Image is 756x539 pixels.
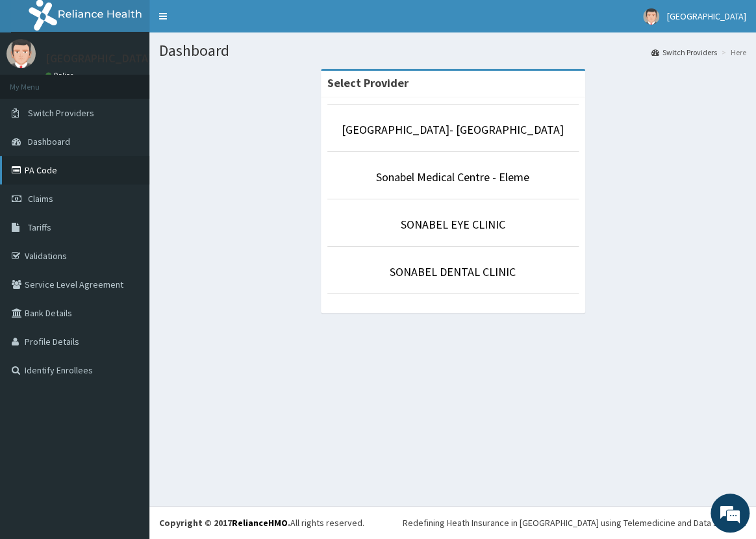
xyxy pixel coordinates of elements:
[342,122,564,137] a: [GEOGRAPHIC_DATA]- [GEOGRAPHIC_DATA]
[643,8,659,25] img: User Image
[6,39,36,68] img: User Image
[718,47,746,58] li: Here
[28,221,51,233] span: Tariffs
[45,53,153,64] p: [GEOGRAPHIC_DATA]
[28,193,53,205] span: Claims
[28,107,94,119] span: Switch Providers
[28,136,70,147] span: Dashboard
[45,71,77,80] a: Online
[232,517,288,529] a: RelianceHMO
[327,75,409,90] strong: Select Provider
[651,47,717,58] a: Switch Providers
[667,10,746,22] span: [GEOGRAPHIC_DATA]
[403,516,746,529] div: Redefining Heath Insurance in [GEOGRAPHIC_DATA] using Telemedicine and Data Science!
[401,217,505,232] a: SONABEL EYE CLINIC
[390,264,516,279] a: SONABEL DENTAL CLINIC
[149,506,756,539] footer: All rights reserved.
[159,42,746,59] h1: Dashboard
[376,169,529,184] a: Sonabel Medical Centre - Eleme
[159,517,290,529] strong: Copyright © 2017 .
